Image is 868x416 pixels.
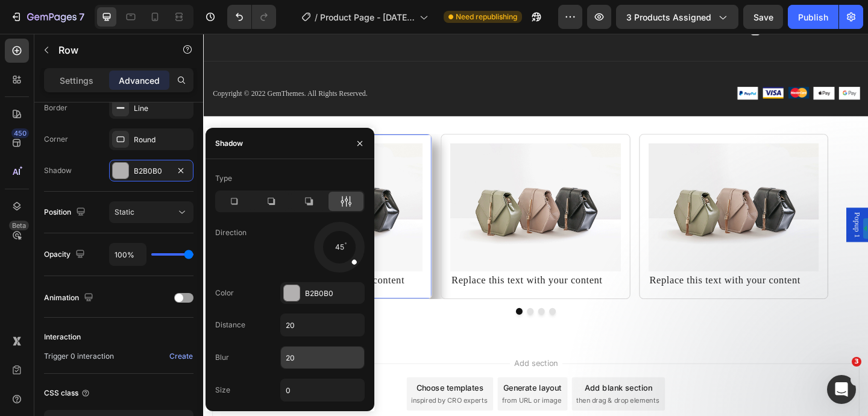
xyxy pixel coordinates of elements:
button: Create [169,349,193,364]
div: Corner [44,134,68,145]
img: image_demo.jpg [54,119,239,259]
button: Dot [352,298,359,306]
span: 3 [852,357,861,367]
p: 7 [79,10,84,24]
button: Dot [376,298,383,306]
div: 450 [11,128,29,138]
div: Line [134,103,190,114]
button: Carousel Back Arrow [2,182,36,216]
img: Alt Image [580,58,603,72]
div: Add blank section [415,379,488,391]
span: Trigger 0 interaction [44,351,114,362]
input: Auto [281,379,364,401]
span: inspired by CRO experts [226,394,309,405]
span: 3 products assigned [626,11,711,24]
button: 3 products assigned [616,5,738,29]
span: Popup 1 [705,194,717,222]
p: Row [58,43,161,57]
p: Settings [60,74,93,87]
input: Auto [110,244,146,265]
img: image_demo.jpg [485,119,670,259]
div: Distance [215,320,245,330]
div: Size [215,385,230,396]
div: Replace this text with your content [54,259,239,279]
div: Publish [798,11,828,24]
div: CSS class [44,388,90,399]
div: Choose templates [232,379,305,391]
div: Direction [215,227,247,238]
div: Row [59,116,79,127]
div: Section [49,162,80,169]
div: Shadow [215,138,243,149]
div: Carousel [49,140,85,148]
iframe: To enrich screen reader interactions, please activate Accessibility in Grammarly extension settings [203,34,868,416]
span: Product Page - [DATE] 14:26:16 [320,11,415,24]
div: Opacity [44,247,87,263]
span: / [315,11,318,24]
img: Alt Image [664,58,687,72]
span: Need republishing [456,11,517,22]
button: Publish [788,5,838,29]
input: Auto [281,314,364,336]
img: Alt Image [608,58,631,71]
p: Copyright © 2022 GemThemes. All Rights Reserved. [10,59,351,71]
div: Generate layout [327,379,390,391]
img: Alt Image [636,58,659,71]
iframe: Intercom live chat [827,375,856,404]
div: B2B0B0 [305,288,362,299]
div: Border [44,102,68,113]
div: Round [134,134,190,145]
div: Interaction [44,332,81,342]
div: Blur [215,352,229,363]
span: Static [115,207,134,216]
div: B2B0B0 [134,166,169,177]
div: Undo/Redo [227,5,276,29]
div: Position [44,204,88,221]
button: Dot [364,298,371,306]
span: Add section [333,352,391,365]
img: image_demo.jpg [269,119,454,259]
div: Beta [9,221,29,230]
button: 7 [5,5,90,29]
input: Auto [281,347,364,368]
div: Create [169,351,193,362]
div: Animation [44,290,96,306]
span: from URL or image [325,394,389,405]
button: Static [109,201,193,223]
p: Advanced [119,74,160,87]
button: Save [743,5,783,29]
span: then drag & drop elements [406,394,495,405]
span: Save [753,12,773,22]
button: Carousel Next Arrow [688,182,722,216]
div: Type [215,173,232,184]
button: Dot [340,298,347,306]
div: Replace this text with your content [485,259,670,279]
img: Alt Image [691,58,714,72]
div: Replace this text with your content [269,259,454,279]
div: Color [215,288,234,298]
div: Shadow [44,165,72,176]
